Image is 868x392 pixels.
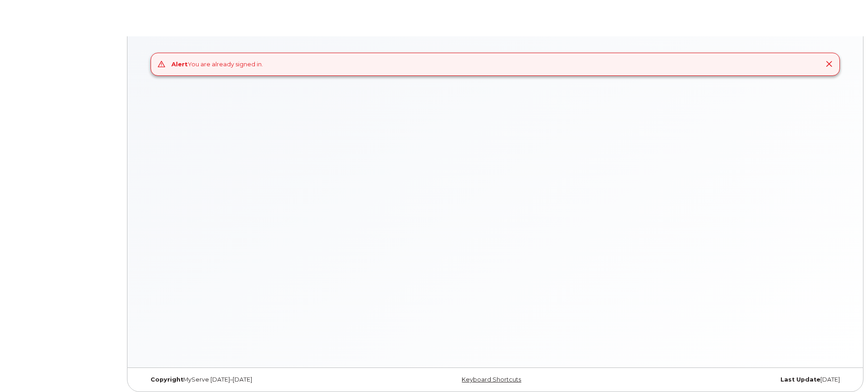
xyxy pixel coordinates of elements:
[171,60,263,69] div: You are already signed in.
[144,376,378,383] div: MyServe [DATE]–[DATE]
[612,376,847,383] div: [DATE]
[171,60,188,68] strong: Alert
[780,376,820,383] strong: Last Update
[462,376,521,383] a: Keyboard Shortcuts
[151,376,183,383] strong: Copyright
